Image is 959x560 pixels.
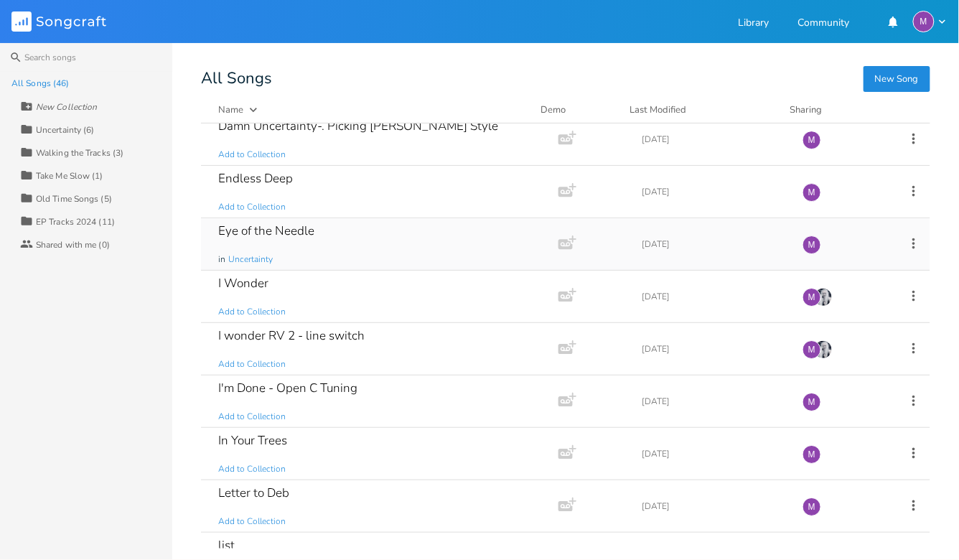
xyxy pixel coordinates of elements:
[630,103,686,116] div: Last Modified
[36,241,110,249] div: Shared with me (0)
[218,120,498,132] div: Damn Uncertainty-. Picking [PERSON_NAME] Style
[798,18,850,30] a: Community
[218,463,286,475] span: Add to Collection
[218,539,235,551] div: list
[218,149,286,161] span: Add to Collection
[642,502,785,510] div: [DATE]
[803,445,821,464] div: melindameshad
[739,18,769,30] a: Library
[218,253,225,266] span: in
[218,277,268,289] div: I Wonder
[803,183,821,202] div: melindameshad
[218,515,286,528] span: Add to Collection
[36,103,97,111] div: New Collection
[803,393,821,411] div: melindameshad
[201,72,930,85] div: All Songs
[642,187,785,196] div: [DATE]
[36,126,95,134] div: Uncertainty (6)
[218,103,523,117] button: Name
[803,340,821,359] div: melindameshad
[913,11,948,32] button: M
[814,340,833,359] img: Anya
[541,103,612,117] div: Demo
[218,330,365,342] div: I wonder RV 2 - line switch
[11,79,69,88] div: All Songs (46)
[218,358,286,370] span: Add to Collection
[913,11,935,32] div: melindameshad
[218,201,286,213] span: Add to Collection
[36,218,115,226] div: EP Tracks 2024 (11)
[630,103,773,117] button: Last Modified
[218,434,287,447] div: In Your Trees
[218,411,286,423] span: Add to Collection
[803,498,821,516] div: melindameshad
[803,131,821,149] div: melindameshad
[218,487,289,499] div: Letter to Deb
[218,225,314,237] div: Eye of the Needle
[218,306,286,318] span: Add to Collection
[642,449,785,458] div: [DATE]
[642,135,785,144] div: [DATE]
[36,195,112,203] div: Old Time Songs (5)
[218,382,357,394] div: I'm Done - Open C Tuning
[803,235,821,254] div: melindameshad
[803,288,821,307] div: melindameshad
[790,103,876,117] div: Sharing
[218,103,243,116] div: Name
[36,149,123,157] div: Walking the Tracks (3)
[642,292,785,301] div: [DATE]
[642,345,785,353] div: [DATE]
[228,253,273,266] span: Uncertainty
[642,397,785,406] div: [DATE]
[642,240,785,248] div: [DATE]
[864,66,930,92] button: New Song
[218,172,293,185] div: Endless Deep
[814,288,833,307] img: Anya
[36,172,103,180] div: Take Me Slow (1)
